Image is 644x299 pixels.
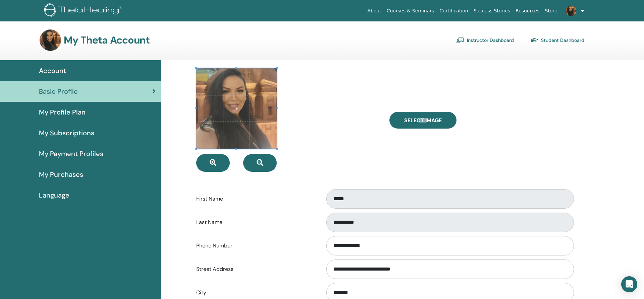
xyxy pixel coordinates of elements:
span: Select Image [404,117,442,124]
label: First Name [191,193,320,205]
label: Last Name [191,216,320,229]
span: My Payment Profiles [39,149,103,159]
span: My Subscriptions [39,128,94,138]
span: My Profile Plan [39,107,86,117]
a: Instructor Dashboard [456,35,514,46]
label: Phone Number [191,239,320,252]
img: logo.png [44,3,124,18]
span: My Purchases [39,169,83,179]
a: Store [542,5,560,17]
a: Student Dashboard [530,35,584,46]
img: chalkboard-teacher.svg [456,37,464,43]
label: City [191,286,320,299]
span: Language [39,190,69,200]
span: Basic Profile [39,86,78,96]
a: Resources [513,5,542,17]
a: Courses & Seminars [384,5,437,17]
a: About [365,5,384,17]
img: graduation-cap.svg [530,38,538,43]
img: default.jpg [40,29,61,51]
img: default.jpg [566,5,576,16]
div: Open Intercom Messenger [621,276,637,292]
span: Account [39,66,66,76]
label: Street Address [191,263,320,276]
a: Success Stories [471,5,513,17]
input: Select Image [419,118,427,123]
h3: My Theta Account [64,34,150,46]
a: Certification [437,5,471,17]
